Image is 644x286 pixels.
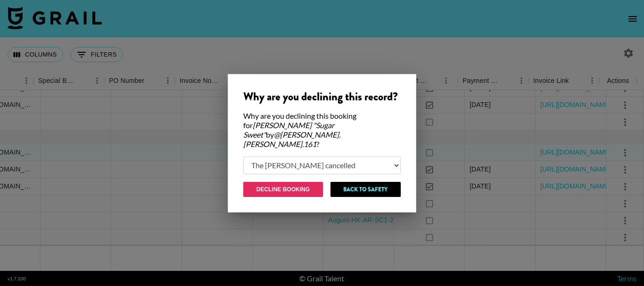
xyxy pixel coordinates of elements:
[243,121,334,139] em: [PERSON_NAME] "Sugar Sweet"
[243,130,340,148] em: @ [PERSON_NAME].[PERSON_NAME].161
[330,182,401,197] button: Back to Safety
[243,111,401,149] div: Why are you declining this booking for by ?
[243,90,401,104] div: Why are you declining this record?
[243,182,323,197] button: Decline Booking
